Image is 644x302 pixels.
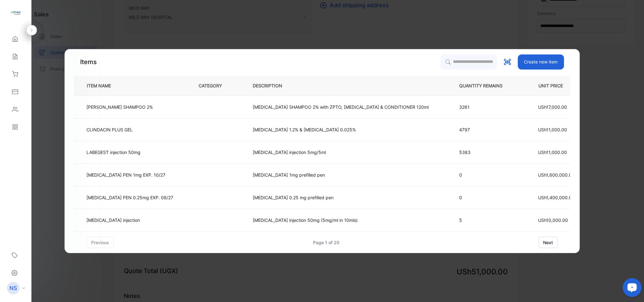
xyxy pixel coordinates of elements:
[533,82,589,89] p: UNIT PRICE
[459,104,513,110] p: 3261
[538,150,567,155] span: USh11,000.00
[459,217,513,223] p: 5
[538,237,558,248] button: next
[253,172,325,178] p: [MEDICAL_DATA] 1mg prefilled pen
[86,126,133,133] p: CLINDACIN PLUS GEL
[86,217,140,223] p: [MEDICAL_DATA] injection
[199,82,232,89] p: CATEGORY
[86,194,173,201] p: [MEDICAL_DATA] PEN 0.25mg EXP. 08/27
[9,284,17,292] p: NS
[459,194,513,201] p: 0
[313,239,339,246] div: Page 1 of 20
[459,172,513,178] p: 0
[86,172,165,178] p: [MEDICAL_DATA] PEN 1mg EXP. 10/27
[538,172,575,178] span: USh1,600,000.00
[253,217,358,223] p: [MEDICAL_DATA] injection 50mg (5mg/ml in 10mls)
[538,127,567,132] span: USh11,000.00
[253,149,326,156] p: [MEDICAL_DATA] injection 5mg/5ml
[459,149,513,156] p: 5383
[618,276,644,302] iframe: LiveChat chat widget
[459,82,513,89] p: QUANTITY REMAINS
[86,104,153,110] p: [PERSON_NAME] SHAMPOO 2%
[253,126,356,133] p: [MEDICAL_DATA] 1.2% & [MEDICAL_DATA] 0.025%
[86,237,114,248] button: previous
[80,57,97,67] p: Items
[84,82,121,89] p: ITEM NAME
[11,8,20,18] img: logo
[538,195,575,200] span: USh1,400,000.00
[459,126,513,133] p: 4797
[253,194,333,201] p: [MEDICAL_DATA] 0.25 mg prefilled pen
[538,217,568,223] span: USh10,000.00
[86,149,140,156] p: LABEGEST injection 50mg
[253,104,429,110] p: [MEDICAL_DATA] SHAMPOO 2% with ZPTO, [MEDICAL_DATA] & CONDITIONER 120ml
[518,54,564,69] button: Create new item
[538,104,567,110] span: USh17,000.00
[253,82,292,89] p: DESCRIPTION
